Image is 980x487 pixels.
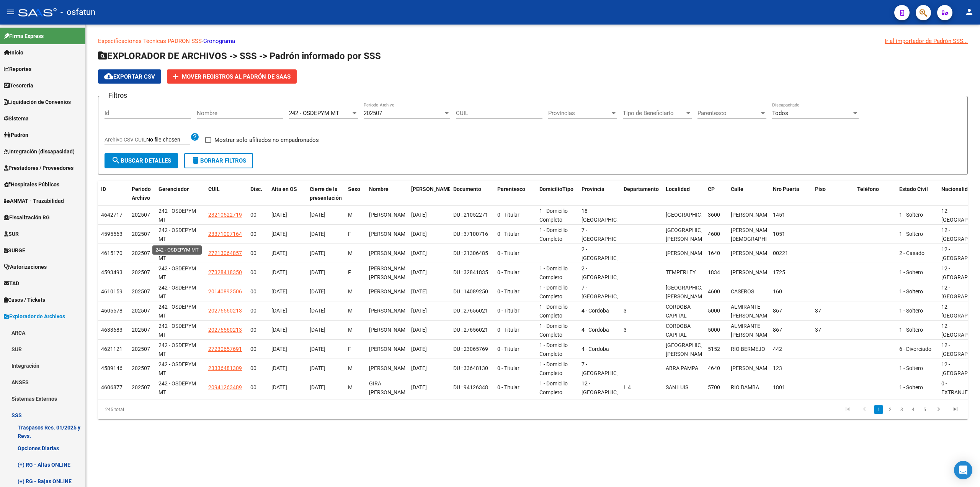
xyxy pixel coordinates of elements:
[101,212,122,218] span: 4642717
[731,227,787,242] span: [PERSON_NAME][DEMOGRAPHIC_DATA]
[854,181,896,206] datatable-header-cell: Teléfono
[840,405,855,414] a: go to first page
[941,380,978,404] span: 0 - EXTRANJERO DESCONOCIDO
[497,269,519,275] span: 0 - Titular
[497,365,519,371] span: 0 - Titular
[539,186,573,192] span: DomicilioTipo
[101,365,122,371] span: 4589146
[731,269,772,275] span: [PERSON_NAME]
[98,181,129,206] datatable-header-cell: ID
[4,296,45,304] span: Casos / Tickets
[666,250,707,256] span: [PERSON_NAME]
[208,327,242,333] span: 20276560213
[171,72,180,81] mat-icon: add
[899,308,923,314] span: 1 - Soltero
[208,288,242,295] span: 20140892506
[205,181,247,206] datatable-header-cell: CUIL
[4,48,23,57] span: Inicio
[666,186,690,192] span: Localidad
[728,181,770,206] datatable-header-cell: Calle
[348,250,353,256] span: M
[897,405,906,414] a: 3
[208,384,242,390] span: 20941263489
[129,181,155,206] datatable-header-cell: Período Archivo
[4,312,65,321] span: Explorador de Archivos
[310,365,325,371] span: [DATE]
[920,405,929,414] a: 5
[369,365,410,371] span: [PERSON_NAME]
[250,249,265,258] div: 00
[271,250,287,256] span: [DATE]
[348,288,353,295] span: M
[497,346,519,352] span: 0 - Titular
[101,346,122,352] span: 4621121
[494,181,536,206] datatable-header-cell: Parentesco
[184,153,253,168] button: Borrar Filtros
[4,279,19,288] span: TAD
[624,186,659,192] span: Departamento
[348,269,351,275] span: F
[348,308,353,314] span: M
[158,227,196,242] span: 242 - OSDEPYM MT
[208,346,242,352] span: 27230657691
[453,186,481,192] span: Documento
[708,186,715,192] span: CP
[4,147,75,156] span: Integración (discapacidad)
[101,288,122,295] span: 4610159
[369,308,410,314] span: [PERSON_NAME]
[348,231,351,237] span: F
[770,181,812,206] datatable-header-cell: Nro Puerta
[250,326,265,334] div: 00
[271,308,287,314] span: [DATE]
[369,186,389,192] span: Nombre
[132,250,150,256] span: 202507
[581,246,633,261] span: 2 - [GEOGRAPHIC_DATA]
[310,327,325,333] span: [DATE]
[731,304,772,319] span: ALMIRANTE [PERSON_NAME]
[250,345,265,354] div: 00
[348,327,353,333] span: M
[812,181,854,206] datatable-header-cell: Piso
[907,403,919,416] li: page 4
[348,186,360,192] span: Sexo
[731,365,772,371] span: [PERSON_NAME]
[190,132,199,141] mat-icon: help
[411,186,454,192] span: [PERSON_NAME].
[581,186,604,192] span: Provincia
[408,181,450,206] datatable-header-cell: Fecha Nac.
[965,7,974,16] mat-icon: person
[539,265,568,280] span: 1 - Domicilio Completo
[4,98,71,106] span: Liquidación de Convenios
[411,231,427,237] span: [DATE]
[581,327,609,333] span: 4 - Cordoba
[411,308,427,314] span: [DATE]
[941,186,974,192] span: Nacionalidad
[453,269,488,275] span: DU : 32841835
[919,403,930,416] li: page 5
[271,288,287,295] span: [DATE]
[366,181,408,206] datatable-header-cell: Nombre
[132,365,150,371] span: 202507
[105,153,178,168] button: Buscar Detalles
[708,211,725,219] div: 3600
[708,287,725,296] div: 4600
[453,231,488,237] span: DU : 37100716
[497,231,519,237] span: 0 - Titular
[954,461,972,479] div: Open Intercom Messenger
[773,230,809,239] div: 1051
[899,327,923,333] span: 1 - Soltero
[101,250,122,256] span: 4615170
[931,405,946,414] a: go to next page
[191,157,246,164] span: Borrar Filtros
[345,181,366,206] datatable-header-cell: Sexo
[663,181,705,206] datatable-header-cell: Localidad
[158,342,196,357] span: 242 - OSDEPYM MT
[581,361,633,376] span: 7 - [GEOGRAPHIC_DATA]
[348,365,353,371] span: M
[146,137,190,143] input: Archivo CSV CUIL
[539,323,568,338] span: 1 - Domicilio Completo
[158,186,189,192] span: Gerenciador
[536,181,578,206] datatable-header-cell: DomicilioTipo
[899,288,923,295] span: 1 - Soltero
[4,230,19,238] span: SUR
